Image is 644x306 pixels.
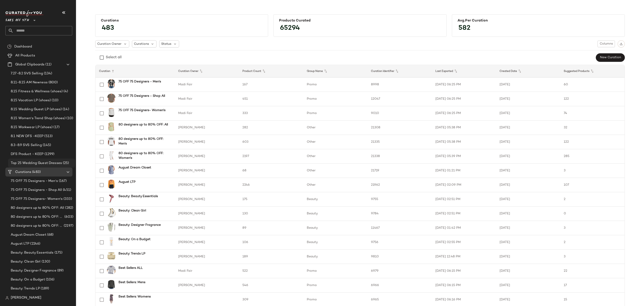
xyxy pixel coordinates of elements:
[175,250,239,264] td: [PERSON_NAME]
[11,71,43,76] span: 7.27-8.2 SVS Selling
[496,278,560,293] td: [DATE]
[239,235,303,250] td: 106
[15,62,44,67] span: Global Clipboards
[496,92,560,106] td: [DATE]
[560,78,625,92] td: 60
[432,207,496,221] td: [DATE] 02:51 PM
[239,106,303,121] td: 333
[303,149,367,164] td: Other
[432,164,496,178] td: [DATE] 01:21 PM
[432,121,496,135] td: [DATE] 05:38 PM
[119,266,143,270] b: Best Sellers ALL
[560,192,625,207] td: 2
[239,178,303,192] td: 2246
[11,223,63,228] span: 80 designers up to 80% OFF: Women's
[97,20,119,36] span: 483
[496,264,560,278] td: [DATE]
[367,106,432,121] td: 9010
[175,192,239,207] td: [PERSON_NAME]
[432,65,496,78] th: Last Exported
[43,134,53,139] span: (513)
[367,164,432,178] td: 21719
[496,78,560,92] td: [DATE]
[432,135,496,149] td: [DATE] 05:38 PM
[107,251,116,260] img: 0400022681536
[496,106,560,121] td: [DATE]
[175,207,239,221] td: [PERSON_NAME]
[303,65,367,78] th: Group Name
[175,278,239,293] td: [PERSON_NAME]
[432,235,496,250] td: [DATE] 02:55 PM
[62,187,71,193] span: (451)
[560,135,625,149] td: 122
[367,192,432,207] td: 9755
[107,94,116,103] img: 0400022405273_MULTICOLOR
[95,65,175,78] th: Curation
[5,15,29,23] span: Saks OFF 5TH
[432,78,496,92] td: [DATE] 06:25 PM
[11,98,51,103] span: 8.15 Vacation LP (shoes)
[161,42,171,46] span: Status
[11,187,62,193] span: 75 OFF 75 Designers - Shop All
[119,79,161,84] b: 75 OFF 75 Designers - Men's
[7,44,12,49] img: svg%3e
[11,196,63,202] span: 75 OFF 75 Designers- Women's
[367,178,432,192] td: 21962
[119,165,151,170] b: August Dream Closet
[432,264,496,278] td: [DATE] 06:15 PM
[107,194,116,203] img: 0400020035453
[11,179,58,184] span: 75 OFF 75 Designers - Men's
[106,55,122,60] div: Select all
[11,107,62,112] span: 8.15 Wedding Guest LP (shoes)
[303,264,367,278] td: Promo
[107,223,116,232] img: 0400022224436
[239,78,303,92] td: 167
[58,179,67,184] span: (167)
[64,205,73,211] span: (282)
[303,221,367,235] td: Beauty
[107,180,116,189] img: 0400017415376
[367,65,432,78] th: Curation Identifier
[11,205,64,211] span: 80 designers up to 80% OFF: All
[101,19,263,23] div: Curations
[496,121,560,135] td: [DATE]
[119,208,146,213] b: Beauty: Clean Girl
[239,250,303,264] td: 189
[367,92,432,106] td: 12047
[175,135,239,149] td: [PERSON_NAME]
[496,65,560,78] th: Created Date
[560,250,625,264] td: 3
[560,149,625,164] td: 285
[560,207,625,221] td: 0
[303,178,367,192] td: Other
[432,149,496,164] td: [DATE] 05:39 PM
[560,278,625,293] td: 17
[560,121,625,135] td: 32
[64,214,73,220] span: (603)
[432,192,496,207] td: [DATE] 02:51 PM
[107,108,116,117] img: 0400021656055
[175,78,239,92] td: Madi Fair
[62,161,69,166] span: (25)
[107,266,116,275] img: 0400022779578_IVORYNAVY
[303,207,367,221] td: Beauty
[560,221,625,235] td: 3
[42,143,51,148] span: (145)
[40,286,49,291] span: (189)
[53,125,59,130] span: (17)
[496,221,560,235] td: [DATE]
[597,41,615,47] button: Columns
[620,42,623,45] img: svg%3e
[119,294,151,299] b: Best Sellers: Womens
[107,294,116,303] img: 0400022686202_NAVYMULTI
[43,71,52,76] span: (134)
[239,121,303,135] td: 282
[107,280,116,289] img: 0400021981514_BLACKSTORM
[48,80,58,85] span: (800)
[5,10,43,17] img: cfy_white_logo.C9jOOHJF.svg
[119,137,169,146] b: 80 designers up to 80% OFF: Men's
[303,164,367,178] td: Other
[119,180,136,184] b: August LTP
[239,264,303,278] td: 522
[239,278,303,293] td: 546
